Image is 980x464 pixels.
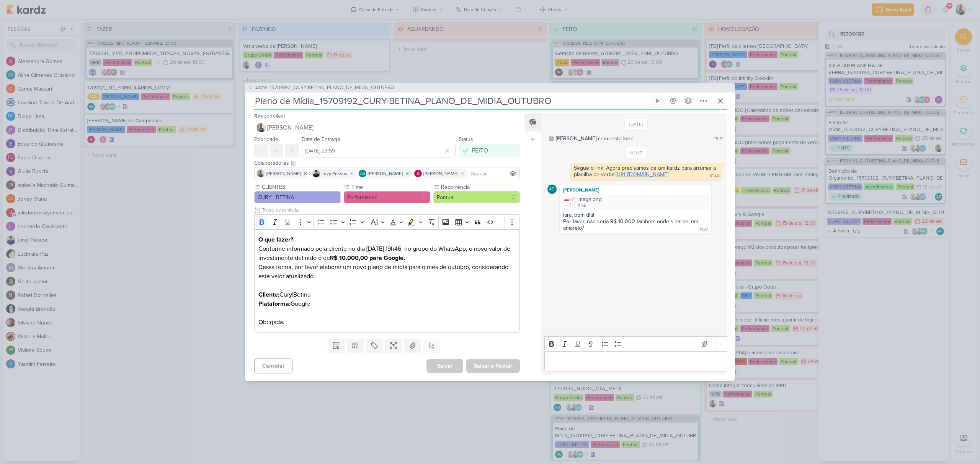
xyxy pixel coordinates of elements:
div: Iara, bom dia! [563,212,708,218]
div: image.png [577,195,602,203]
label: Data de Entrega [302,136,340,143]
strong: R$ 10.000,00 para Google. [330,254,405,262]
img: Iara Santos [256,123,266,132]
label: Recorrência [440,183,520,191]
div: [PERSON_NAME] [561,186,710,194]
img: Alessandra Gomes [414,170,422,177]
button: CURY | BETINA [254,191,341,203]
span: AG799 [254,85,268,91]
span: Levy Pessoa [322,170,347,177]
div: 15:21 [714,135,724,142]
input: Buscar [469,169,518,178]
div: Ligar relógio [655,98,661,104]
div: Segue o link. Agora precisamos de um kardz para arrumar a planilha de verba: [574,165,717,178]
input: Kard Sem Título [253,94,649,108]
button: Cancelar [254,359,292,373]
label: Status [459,136,473,143]
p: Conforme informado pela cliente no dia [DATE] 19h46, no grupo do WhatsApp, o novo valor de invest... [258,235,516,327]
label: CLIENTES [261,183,341,191]
div: image.png [561,194,710,210]
button: [PERSON_NAME] [254,121,520,135]
span: [PERSON_NAME] [423,170,458,177]
button: AG799 15709192_CURY|BETINA_PLANO_DE_MIDIA_OUTUBRO [248,84,394,92]
button: Pontual [433,191,520,203]
p: AG [549,187,555,191]
span: [PERSON_NAME] [267,123,314,132]
div: 11:37 [700,227,708,233]
div: Aline Gimenez Graciano [359,170,366,177]
div: FEITO [472,146,488,155]
div: Aline Gimenez Graciano [547,185,557,194]
img: KK6QPC84oBx2AQ2odAMC64ozwmx8TXbdRWbRfNTv.png [564,197,575,208]
div: Editor toolbar [254,214,520,229]
div: Por favor, não seria R$ 10.000 também onde sinalizei em amarelo? [563,218,700,231]
label: Time [351,183,430,191]
p: AG [360,172,365,176]
button: Performance [344,191,430,203]
div: 11 KB [577,203,602,209]
input: Texto sem título [260,206,520,214]
span: [PERSON_NAME] [266,170,301,177]
span: 15709192_CURY|BETINA_PLANO_DE_MIDIA_OUTUBRO [270,84,394,92]
strong: O que fazer? [258,236,293,243]
img: Levy Pessoa [312,170,320,177]
strong: Cliente: [258,291,279,299]
div: 10:44 [709,173,719,179]
div: Colaboradores [254,159,520,167]
strong: Plataforma: [258,300,291,308]
span: [PERSON_NAME] [368,170,403,177]
label: Responsável [254,113,285,120]
div: Editor toolbar [544,336,727,351]
img: Iara Santos [257,170,265,177]
div: Editor editing area: main [254,229,520,333]
a: [URL][DOMAIN_NAME] [616,171,668,178]
button: FEITO [459,144,520,157]
input: Select a date [302,144,456,157]
div: Editor editing area: main [544,351,727,372]
div: [PERSON_NAME] criou este kard [556,135,634,143]
label: Prioridade [254,136,278,143]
